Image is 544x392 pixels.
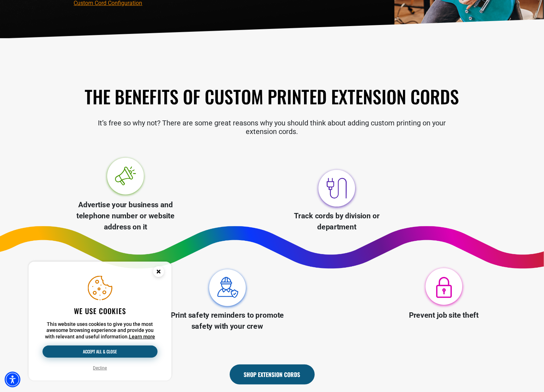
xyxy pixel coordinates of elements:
img: Print [205,266,249,310]
div: Accessibility Menu [5,372,20,387]
a: This website uses cookies to give you the most awesome browsing experience and provide you with r... [129,334,155,339]
p: Print safety reminders to promote safety with your crew [169,310,285,332]
img: Track [315,166,359,210]
button: Close this option [146,262,171,284]
p: Prevent job site theft [386,310,502,321]
h2: We use cookies [43,306,158,316]
button: Accept all & close [43,346,158,358]
img: Prevent [422,266,466,310]
p: Advertise your business and telephone number or website address on it [68,199,184,233]
button: Decline [91,364,109,372]
aside: Cookie Consent [29,262,171,381]
img: Advertise [103,155,148,199]
p: Track cords by division or department [279,210,395,233]
p: This website uses cookies to give you the most awesome browsing experience and provide you with r... [43,321,158,340]
a: Shop Extension Cords [230,364,315,384]
h2: The Benefits of Custom Printed Extension Cords [74,85,470,108]
p: It’s free so why not? There are some great reasons why you should think about adding custom print... [74,119,470,136]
